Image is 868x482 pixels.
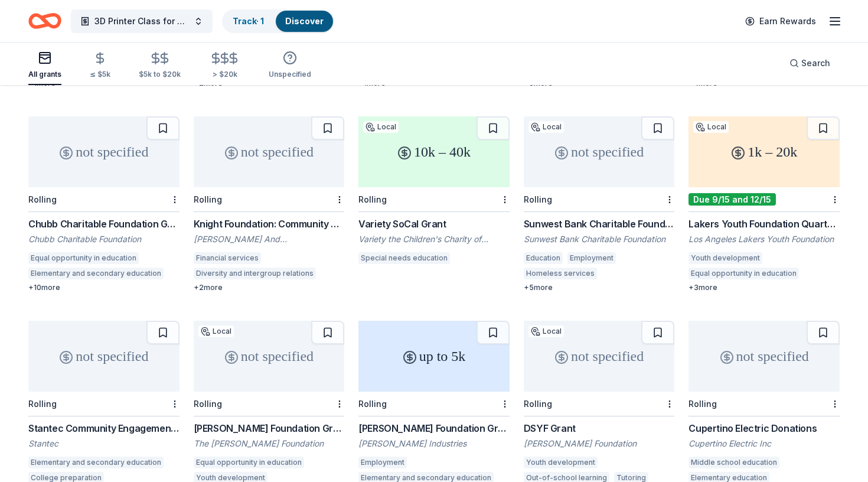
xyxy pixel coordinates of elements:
div: + 3 more [688,283,840,292]
div: Variety SoCal Grant [358,217,510,231]
button: $5k to $20k [139,47,181,85]
div: not specified [524,116,675,187]
a: Home [28,7,61,35]
div: Rolling [28,194,57,204]
div: Rolling [28,399,57,409]
div: Local [528,325,564,337]
div: Cupertino Electric Donations [688,421,840,435]
div: Special needs education [358,252,450,264]
div: not specified [524,321,675,392]
div: Diversity and intergroup relations [194,268,316,279]
div: Local [198,325,234,337]
div: not specified [28,116,180,187]
div: Stantec Community Engagement Grant [28,421,180,435]
div: up to 5k [358,321,510,392]
button: ≤ $5k [90,47,110,85]
button: Track· 1Discover [222,9,334,33]
div: not specified [194,321,345,392]
span: Search [801,56,830,70]
div: Lakers Youth Foundation Quarterly Grants [688,217,840,231]
div: + 5 more [524,283,675,292]
div: Due 9/15 and 12/15 [688,193,776,206]
a: Earn Rewards [738,11,823,32]
div: Stantec [28,438,180,450]
a: not specifiedRollingChubb Charitable Foundation GrantsChubb Charitable FoundationEqual opportunit... [28,116,180,292]
button: All grants [28,46,61,85]
div: Financial services [194,252,261,264]
a: Track· 1 [233,16,264,26]
div: Rolling [358,194,387,204]
div: Local [363,121,399,133]
div: Chubb Charitable Foundation Grants [28,217,180,231]
div: + 10 more [28,283,180,292]
div: Rolling [524,194,552,204]
div: DSYF Grant [524,421,675,435]
div: not specified [28,321,180,392]
div: [PERSON_NAME] Foundation [524,438,675,450]
div: Homeless services [524,268,597,279]
div: Rolling [524,399,552,409]
div: 10k – 40k [358,116,510,187]
a: 10k – 40kLocalRollingVariety SoCal GrantVariety the Children's Charity of [GEOGRAPHIC_DATA][US_ST... [358,116,510,268]
div: The [PERSON_NAME] Foundation [194,438,345,450]
div: Rolling [358,399,387,409]
div: Education [524,252,563,264]
div: [PERSON_NAME] Industries [358,438,510,450]
div: Rolling [194,399,222,409]
a: not specifiedLocalRollingSunwest Bank Charitable Foundation GrantSunwest Bank Charitable Foundati... [524,116,675,292]
div: Los Angeles Lakers Youth Foundation [688,233,840,245]
button: 3D Printer Class for Elementary and High School [71,9,213,33]
div: Chubb Charitable Foundation [28,233,180,245]
div: Rolling [194,194,222,204]
div: ≤ $5k [90,70,110,79]
div: Elementary and secondary education [28,457,164,468]
div: > $20k [209,70,240,79]
div: Youth development [688,252,762,264]
div: not specified [194,116,345,187]
button: Unspecified [269,46,311,85]
div: Sunwest Bank Charitable Foundation [524,233,675,245]
div: Sunwest Bank Charitable Foundation Grant [524,217,675,231]
button: > $20k [209,47,240,85]
div: Knight Foundation: Community & National Initiatives [194,217,345,231]
div: [PERSON_NAME] Foundation Grant [358,421,510,435]
div: Cupertino Electric Inc [688,438,840,450]
div: + 2 more [194,283,345,292]
div: Equal opportunity in education [28,252,139,264]
span: 3D Printer Class for Elementary and High School [94,14,189,28]
div: Local [528,121,564,133]
div: Rolling [688,399,717,409]
div: All grants [28,70,61,79]
button: Search [780,51,840,75]
div: Equal opportunity in education [688,268,799,279]
div: [PERSON_NAME] Foundation Grant [194,421,345,435]
a: not specifiedRollingKnight Foundation: Community & National Initiatives[PERSON_NAME] And [PERSON_... [194,116,345,292]
div: [PERSON_NAME] And [PERSON_NAME] Foundation Inc [194,233,345,245]
div: Employment [358,457,407,468]
a: Discover [285,16,324,26]
div: Elementary and secondary education [28,268,164,279]
div: Youth development [524,457,598,468]
a: 1k – 20kLocalDue 9/15 and 12/15Lakers Youth Foundation Quarterly GrantsLos Angeles Lakers Youth F... [688,116,840,292]
div: Unspecified [269,70,311,79]
div: Equal opportunity in education [194,457,304,468]
div: 1k – 20k [688,116,840,187]
div: $5k to $20k [139,70,181,79]
div: Employment [567,252,616,264]
div: Local [693,121,729,133]
div: Variety the Children's Charity of [GEOGRAPHIC_DATA][US_STATE] [358,233,510,245]
div: not specified [688,321,840,392]
div: Middle school education [688,457,779,468]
